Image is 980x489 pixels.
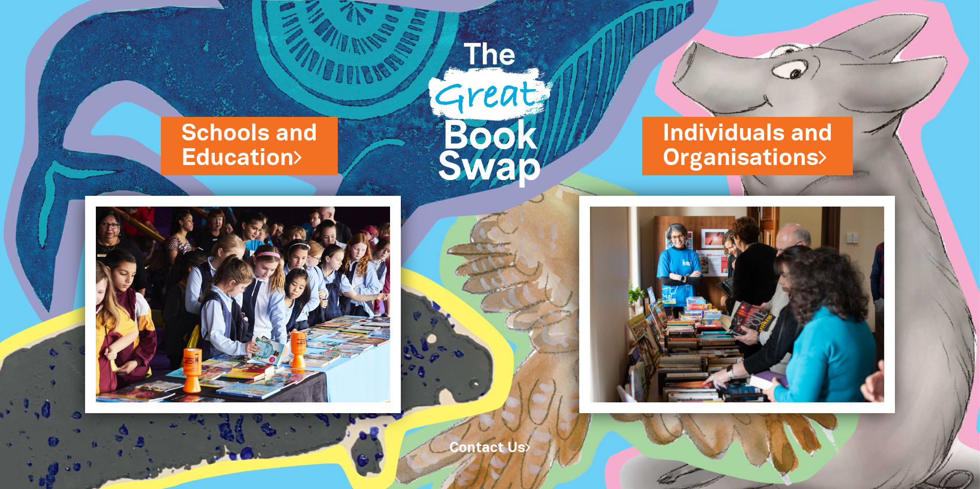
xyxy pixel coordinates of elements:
img: Schools and Education [85,196,400,413]
a: Schools andEducation [181,117,317,174]
a: Contact Us [450,442,530,455]
a: Individuals andOrganisations [663,117,832,174]
img: Individuals and Organisations [579,196,894,413]
img: Great Bookswap logo [416,12,564,209]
